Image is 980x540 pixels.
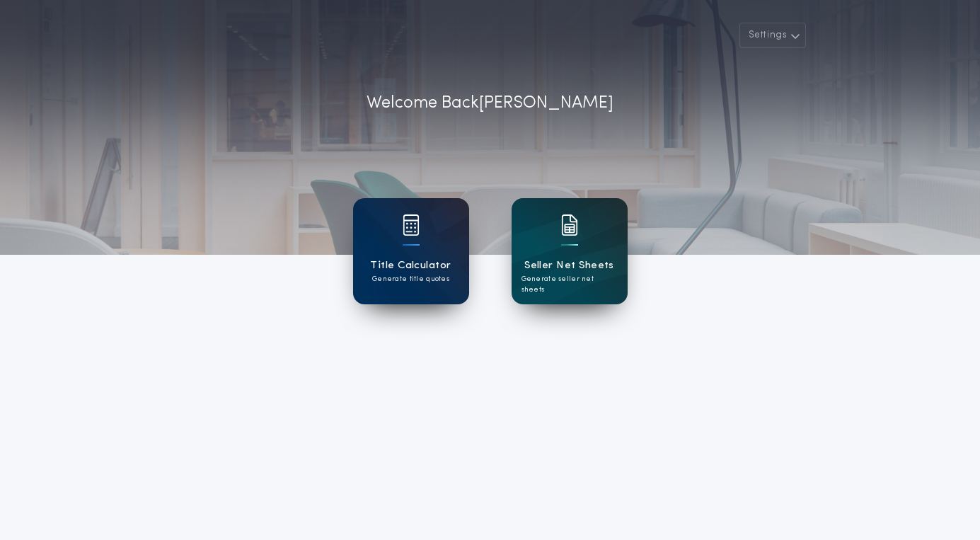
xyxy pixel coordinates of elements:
[524,258,614,274] h1: Seller Net Sheets
[370,258,451,274] h1: Title Calculator
[739,23,806,48] button: Settings
[403,214,420,236] img: card icon
[561,214,578,236] img: card icon
[521,274,618,295] p: Generate seller net sheets
[372,274,449,285] p: Generate title quotes
[367,91,613,116] p: Welcome Back [PERSON_NAME]
[353,198,469,304] a: card iconTitle CalculatorGenerate title quotes
[512,198,628,304] a: card iconSeller Net SheetsGenerate seller net sheets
